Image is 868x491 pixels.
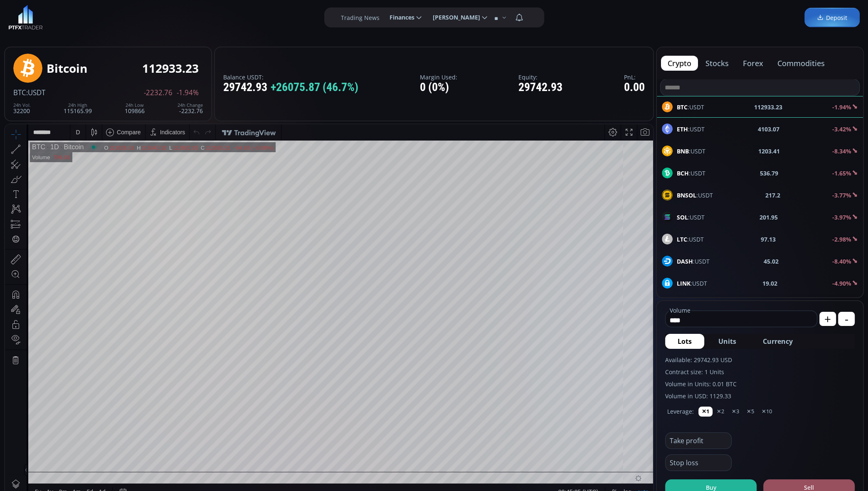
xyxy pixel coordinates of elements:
[64,103,92,114] div: 115165.99
[136,20,161,27] div: 113042.32
[125,103,145,114] div: 109866
[677,169,689,177] b: BCH
[677,257,710,266] span: :USDT
[223,81,358,94] div: 29742.93
[764,257,779,266] b: 45.02
[624,81,645,94] div: 0.00
[27,19,40,27] div: BTC
[819,312,836,326] button: +
[228,20,268,27] div: −94.93 (−0.08%)
[718,336,736,346] span: Units
[13,103,31,114] div: 32200
[832,147,851,155] b: -8.34%
[30,364,36,371] div: 5y
[200,20,225,27] div: 112933.21
[85,19,92,27] div: Market open
[759,213,778,222] b: 201.95
[832,191,851,199] b: -3.77%
[832,169,851,177] b: -1.65%
[168,20,193,27] div: 112602.02
[629,360,646,375] div: Toggle Auto Scale
[155,5,180,11] div: Indicators
[762,279,777,288] b: 19.02
[771,56,831,71] button: commodities
[64,103,92,108] div: 24h High
[223,74,358,80] label: Balance USDT:
[132,20,136,27] div: H
[8,5,43,30] img: LOGO
[518,74,562,80] label: Equity:
[677,191,696,199] b: BNSOL
[125,103,145,108] div: 24h Low
[616,360,629,375] div: Toggle Log Scale
[677,125,688,133] b: ETH
[677,213,688,221] b: SOL
[420,81,457,94] div: 0 (0%)
[42,364,48,371] div: 1y
[68,364,76,371] div: 1m
[665,392,855,400] label: Volume in USD: 1129.33
[661,56,698,71] button: crypto
[677,279,707,288] span: :USDT
[112,5,136,11] div: Compare
[665,334,704,349] button: Lots
[677,191,713,200] span: :USDT
[832,235,851,243] b: -2.98%
[832,279,851,287] b: -4.90%
[177,89,199,96] span: -1.94%
[698,407,713,417] button: ✕1
[341,13,380,22] label: Trading News
[144,89,173,96] span: -2232.76
[677,147,705,155] span: :USDT
[677,257,693,265] b: DASH
[13,88,26,97] span: BTC
[99,20,104,27] div: O
[817,13,847,22] span: Deposit
[111,360,125,375] div: Go to
[699,56,735,71] button: stocks
[832,125,851,133] b: -3.42%
[677,213,705,222] span: :USDT
[550,360,596,375] button: 00:45:05 (UTC)
[40,19,54,27] div: 1D
[706,334,749,349] button: Units
[553,364,593,371] span: 00:45:05 (UTC)
[164,20,168,27] div: L
[624,74,645,80] label: PnL:
[604,360,616,375] div: Toggle Percentage
[677,235,687,243] b: LTC
[13,103,31,108] div: 24h Vol.
[763,336,793,346] span: Currency
[420,74,457,80] label: Margin Used:
[728,407,742,417] button: ✕3
[832,257,851,265] b: -8.40%
[104,20,129,27] div: 113028.13
[758,125,779,133] b: 4103.07
[838,312,855,326] button: -
[384,9,414,26] span: Finances
[7,111,14,119] div: 
[760,169,778,178] b: 536.79
[832,213,851,221] b: -3.97%
[26,88,45,97] span: :USDT
[677,147,689,155] b: BNB
[427,9,480,26] span: [PERSON_NAME]
[518,81,562,94] div: 29742.93
[667,407,694,416] label: Leverage:
[27,30,45,36] div: Volume
[19,340,23,351] div: Hide Drawings Toolbar
[758,407,775,417] button: ✕10
[750,334,805,349] button: Currency
[677,279,690,287] b: LINK
[94,364,101,371] div: 1d
[736,56,770,71] button: forex
[765,191,780,200] b: 217.2
[678,336,692,346] span: Lots
[758,147,780,155] b: 1203.41
[619,364,626,371] div: log
[665,368,855,376] label: Contract size: 1 Units
[54,364,62,371] div: 3m
[142,62,199,75] div: 112933.23
[761,235,776,244] b: 97.13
